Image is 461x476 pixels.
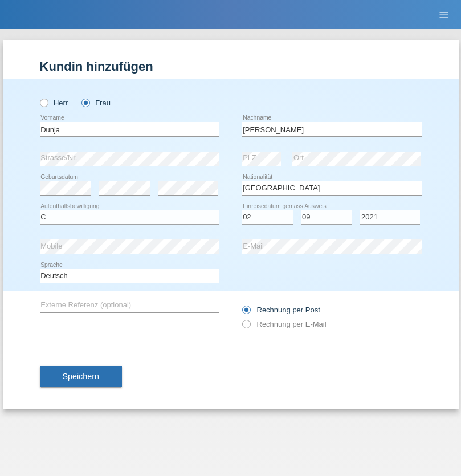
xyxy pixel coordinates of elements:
label: Herr [40,99,68,107]
input: Rechnung per Post [242,306,250,320]
i: menu [438,9,450,21]
input: Frau [81,99,89,106]
h1: Kundin hinzufügen [40,59,422,74]
label: Rechnung per Post [242,306,320,314]
input: Rechnung per E-Mail [242,320,250,334]
input: Herr [40,99,47,106]
label: Rechnung per E-Mail [242,320,327,328]
a: menu [433,11,455,18]
label: Frau [81,99,111,107]
span: Speichern [63,372,99,381]
button: Speichern [40,366,122,388]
